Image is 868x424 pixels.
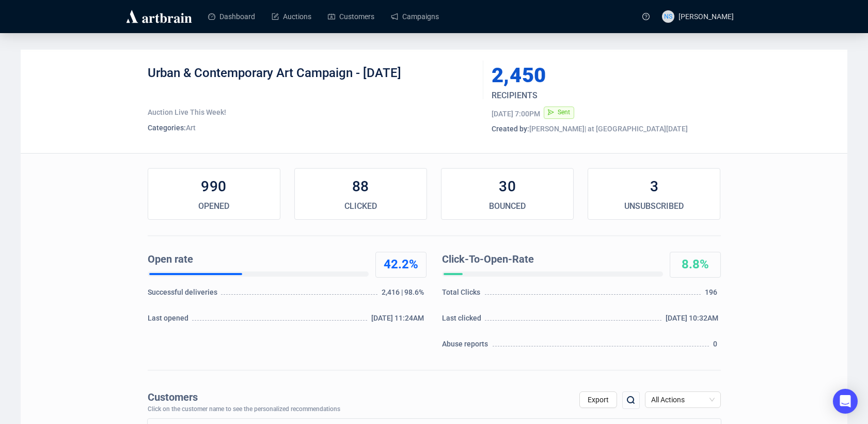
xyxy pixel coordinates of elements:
a: Campaigns [391,3,439,30]
div: Customers [148,391,340,403]
div: UNSUBSCRIBED [588,200,720,213]
span: Created by: [492,125,529,133]
span: NS [664,11,672,22]
div: 8.8% [670,256,720,273]
div: Successful deliveries [148,287,219,302]
div: Open Intercom Messenger [833,389,858,414]
div: OPENED [148,200,280,213]
div: Last clicked [442,313,484,328]
span: All Actions [651,392,715,407]
div: 30 [441,176,573,197]
div: RECIPIENTS [492,89,682,102]
img: search.png [625,394,637,406]
div: Total Clicks [442,287,483,302]
div: Click-To-Open-Rate [442,252,659,267]
a: Dashboard [208,3,255,30]
span: send [548,109,554,115]
div: [DATE] 7:00PM [492,109,540,119]
div: [DATE] 11:24AM [371,313,427,328]
a: Auctions [272,3,311,30]
div: 88 [295,176,427,197]
div: 196 [705,287,720,302]
div: Last opened [148,313,191,328]
div: 2,416 | 98.6% [382,287,426,302]
div: 0 [713,339,720,354]
div: Urban & Contemporary Art Campaign - [DATE] [148,65,476,96]
div: [PERSON_NAME] | at [GEOGRAPHIC_DATA][DATE] [492,124,721,134]
div: 990 [148,176,280,197]
span: question-circle [642,13,650,20]
span: Categories: [148,124,186,132]
button: Export [579,391,617,408]
div: 3 [588,176,720,197]
div: CLICKED [295,200,427,213]
div: Art [148,123,476,133]
span: [PERSON_NAME] [678,12,734,21]
div: 42.2% [376,256,426,273]
span: Export [588,396,609,404]
div: Abuse reports [442,339,491,354]
span: Sent [558,109,570,116]
div: Open rate [148,252,365,267]
div: BOUNCED [441,200,573,213]
div: Click on the customer name to see the personalized recommendations [148,406,340,413]
div: 2,450 [492,65,672,86]
img: logo [124,8,194,25]
a: Customers [328,3,374,30]
div: [DATE] 10:32AM [666,313,721,328]
div: Auction Live This Week! [148,107,476,117]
